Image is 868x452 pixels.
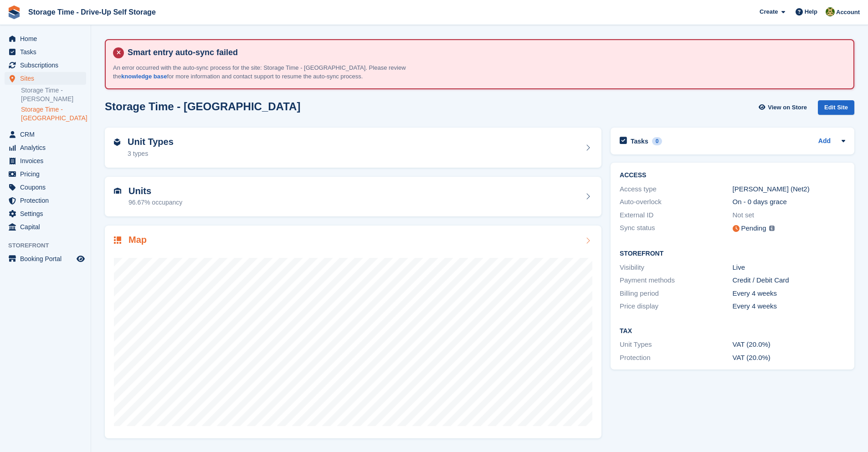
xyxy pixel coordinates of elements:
[20,207,75,220] span: Settings
[20,181,75,194] span: Coupons
[5,141,86,154] a: menu
[20,32,75,45] span: Home
[5,46,86,58] a: menu
[836,8,860,17] span: Account
[128,186,182,196] h2: Units
[5,154,86,167] a: menu
[733,301,845,312] div: Every 4 weeks
[20,46,75,58] span: Tasks
[128,149,174,159] div: 3 types
[20,128,75,141] span: CRM
[733,184,845,195] div: [PERSON_NAME] (Net2)
[5,128,86,141] a: menu
[25,5,159,20] a: Storage Time - Drive-Up Self Storage
[128,198,182,207] div: 96.67% occupancy
[733,353,845,363] div: VAT (20.0%)
[733,210,845,221] div: Not set
[631,137,648,145] h2: Tasks
[757,100,811,115] a: View on Store
[620,275,732,286] div: Payment methods
[5,59,86,72] a: menu
[105,177,601,217] a: Units 96.67% occupancy
[818,100,854,119] a: Edit Site
[5,252,86,265] a: menu
[620,353,732,363] div: Protection
[20,154,75,167] span: Invoices
[114,236,121,244] img: map-icn-33ee37083ee616e46c38cad1a60f524a97daa1e2b2c8c0bc3eb3415660979fc1.svg
[818,136,831,147] a: Add
[620,184,732,195] div: Access type
[121,73,167,80] a: knowledge base
[620,172,845,179] h2: ACCESS
[652,137,663,145] div: 0
[620,288,732,299] div: Billing period
[818,100,854,115] div: Edit Site
[75,253,86,264] a: Preview store
[128,235,147,245] h2: Map
[5,32,86,45] a: menu
[20,168,75,180] span: Pricing
[105,100,300,113] h2: Storage Time - [GEOGRAPHIC_DATA]
[5,181,86,194] a: menu
[105,226,601,438] a: Map
[5,221,86,233] a: menu
[733,288,845,299] div: Every 4 weeks
[20,141,75,154] span: Analytics
[5,194,86,207] a: menu
[620,223,732,234] div: Sync status
[768,103,807,112] span: View on Store
[826,7,835,16] img: Zain Sarwar
[20,252,75,265] span: Booking Portal
[741,223,766,234] div: Pending
[805,7,817,16] span: Help
[21,105,86,123] a: Storage Time - [GEOGRAPHIC_DATA]
[20,221,75,233] span: Capital
[620,250,845,257] h2: Storefront
[620,210,732,221] div: External ID
[21,86,86,103] a: Storage Time - [PERSON_NAME]
[114,139,120,146] img: unit-type-icn-2b2737a686de81e16bb02015468b77c625bbabd49415b5ef34ead5e3b44a266d.svg
[760,7,778,16] span: Create
[20,59,75,72] span: Subscriptions
[620,339,732,350] div: Unit Types
[620,197,732,207] div: Auto-overlock
[5,72,86,85] a: menu
[620,262,732,273] div: Visibility
[769,226,775,231] img: icon-info-grey-7440780725fd019a000dd9b08b2336e03edf1995a4989e88bcd33f0948082b44.svg
[105,128,601,168] a: Unit Types 3 types
[124,47,846,58] h4: Smart entry auto-sync failed
[20,194,75,207] span: Protection
[620,301,732,312] div: Price display
[5,168,86,180] a: menu
[733,339,845,350] div: VAT (20.0%)
[128,137,174,147] h2: Unit Types
[620,328,845,335] h2: Tax
[733,197,845,207] div: On - 0 days grace
[7,5,21,19] img: stora-icon-8386f47178a22dfd0bd8f6a31ec36ba5ce8667c1dd55bd0f319d3a0aa187defe.svg
[733,262,845,273] div: Live
[113,63,432,81] p: An error occurred with the auto-sync process for the site: Storage Time - [GEOGRAPHIC_DATA]. Plea...
[733,275,845,286] div: Credit / Debit Card
[114,188,121,194] img: unit-icn-7be61d7bf1b0ce9d3e12c5938cc71ed9869f7b940bace4675aadf7bd6d80202e.svg
[8,241,91,250] span: Storefront
[5,207,86,220] a: menu
[20,72,75,85] span: Sites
